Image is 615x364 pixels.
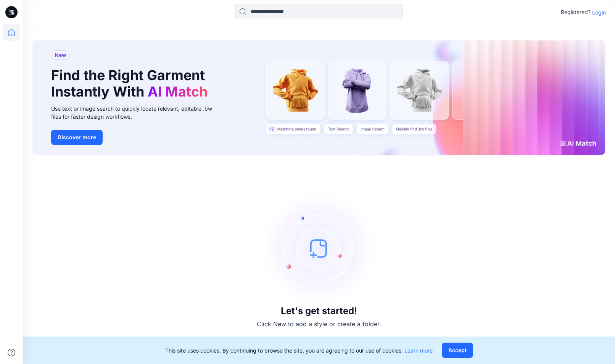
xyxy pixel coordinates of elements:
[592,8,606,16] p: Login
[257,319,381,329] p: Click New to add a style or create a folder.
[442,343,473,358] button: Accept
[148,83,208,100] span: AI Match
[51,105,223,121] div: Use text or image search to quickly locate relevant, editable .bw files for faster design workflows.
[561,8,591,17] p: Registered?
[262,191,376,306] img: empty-state-image.svg
[281,306,357,316] h3: Let's get started!
[51,67,211,100] h1: Find the Right Garment Instantly With
[404,347,433,354] a: Learn more
[55,50,66,60] span: New
[51,130,103,145] button: Discover more
[165,346,433,354] p: This site uses cookies. By continuing to browse the site, you are agreeing to our use of cookies.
